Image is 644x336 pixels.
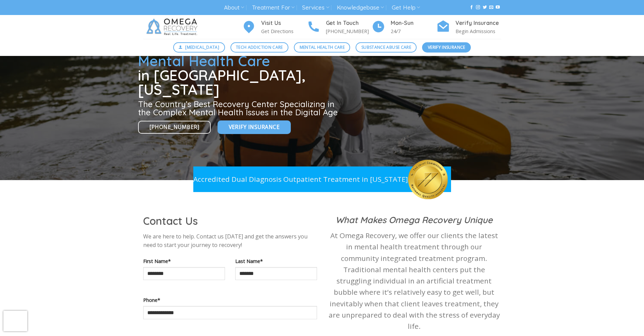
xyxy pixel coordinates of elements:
span: Mental Health Care [300,44,345,50]
a: Follow on Instagram [476,5,480,10]
label: Last Name* [235,257,317,265]
a: About [224,1,244,14]
a: Send us an email [489,5,493,10]
strong: What Makes Omega Recovery Unique [335,214,493,225]
span: Substance Abuse Care [361,44,411,50]
h1: Remarkable in [GEOGRAPHIC_DATA], [US_STATE] [138,40,341,97]
span: [PHONE_NUMBER] [150,123,199,131]
a: Verify Insurance Begin Admissions [436,19,501,35]
p: We are here to help. Contact us [DATE] and get the answers you need to start your journey to reco... [143,232,317,250]
p: At Omega Recovery, we offer our clients the latest in mental health treatment through our communi... [327,230,501,332]
p: Begin Admissions [455,27,501,35]
span: Contact Us [143,214,198,228]
label: First Name* [143,257,225,265]
span: Verify Insurance [428,44,465,50]
a: Mental Health Care [294,42,350,53]
a: Knowledgebase [337,1,384,14]
img: Omega Recovery [143,15,203,39]
h4: Verify Insurance [455,19,501,28]
a: [MEDICAL_DATA] [173,42,225,53]
a: Get Help [392,1,420,14]
span: Mental Health Care [138,52,270,70]
a: Substance Abuse Care [356,42,417,53]
a: Services [302,1,329,14]
h4: Visit Us [261,19,307,28]
a: Tech Addiction Care [230,42,289,53]
h4: Mon-Sun [391,19,436,28]
a: Get In Touch [PHONE_NUMBER] [307,19,372,35]
p: Get Directions [261,27,307,35]
p: 24/7 [391,27,436,35]
a: Visit Us Get Directions [242,19,307,35]
a: Follow on Facebook [469,5,474,10]
a: Verify Insurance [422,42,471,53]
label: Phone* [143,296,317,304]
a: Follow on YouTube [496,5,500,10]
span: [MEDICAL_DATA] [185,44,219,50]
a: Treatment For [252,1,295,14]
p: Accredited Dual Diagnosis Outpatient Treatment in [US_STATE] [193,174,408,185]
span: Verify Insurance [229,123,280,131]
h3: The Country’s Best Recovery Center Specializing in the Complex Mental Health Issues in the Digita... [138,100,341,116]
a: Verify Insurance [218,120,291,134]
h4: Get In Touch [326,19,372,28]
a: Follow on Twitter [483,5,487,10]
a: [PHONE_NUMBER] [138,121,211,134]
span: Tech Addiction Care [236,44,283,50]
p: [PHONE_NUMBER] [326,27,372,35]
